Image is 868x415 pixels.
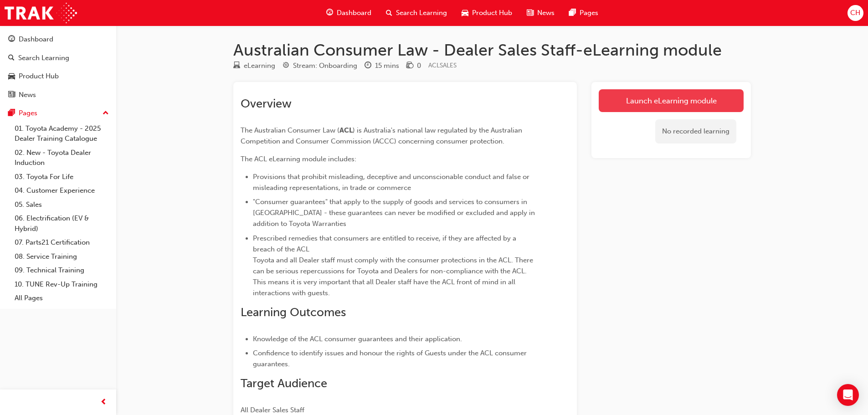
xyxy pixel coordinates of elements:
[11,184,113,198] a: 04. Customer Experience
[233,62,240,70] span: learningResourceType_ELEARNING-icon
[8,36,15,44] span: guage-icon
[282,60,357,72] div: Stream
[850,8,860,18] span: CH
[417,61,421,71] div: 0
[580,8,598,18] span: Pages
[244,61,275,71] div: eLearning
[599,89,744,112] a: Launch eLearning module
[4,50,113,67] a: Search Learning
[8,91,15,99] span: news-icon
[462,7,468,19] span: car-icon
[11,170,113,184] a: 03. Toyota For Life
[454,4,519,22] a: car-iconProduct Hub
[233,40,751,60] h1: Australian Consumer Law - Dealer Sales Staff-eLearning module
[241,376,327,390] span: Target Audience
[19,90,36,100] div: News
[11,211,113,236] a: 06. Electrification (EV & Hybrid)
[837,384,859,406] div: Open Intercom Messenger
[519,4,562,22] a: news-iconNews
[4,29,113,105] button: DashboardSearch LearningProduct HubNews
[365,62,371,70] span: clock-icon
[4,31,113,48] a: Dashboard
[241,126,339,134] span: The Australian Consumer Law (
[537,8,555,18] span: News
[562,4,606,22] a: pages-iconPages
[5,3,77,23] img: Trak
[11,198,113,212] a: 05. Sales
[253,335,462,343] span: Knowledge of the ACL consumer guarantees and their application.
[241,97,292,111] span: Overview
[472,8,512,18] span: Product Hub
[103,108,109,119] span: up-icon
[253,198,537,228] span: "Consumer guarantees" that apply to the supply of goods and services to consumers in [GEOGRAPHIC_...
[100,397,107,408] span: prev-icon
[19,34,53,45] div: Dashboard
[11,263,113,277] a: 09. Technical Training
[11,146,113,170] a: 02. New - Toyota Dealer Induction
[253,234,535,297] span: Prescribed remedies that consumers are entitled to receive, if they are affected by a breach of t...
[11,236,113,250] a: 07. Parts21 Certification
[375,61,399,71] div: 15 mins
[396,8,447,18] span: Search Learning
[4,105,113,122] button: Pages
[11,250,113,264] a: 08. Service Training
[253,173,531,192] span: Provisions that prohibit misleading, deceptive and unconscionable conduct and false or misleading...
[11,277,113,292] a: 10. TUNE Rev-Up Training
[319,4,379,22] a: guage-iconDashboard
[847,5,863,21] button: CH
[8,109,15,118] span: pages-icon
[253,349,529,368] span: Confidence to identify issues and honour the rights of Guests under the ACL consumer guarantees.
[406,62,413,70] span: money-icon
[4,68,113,85] a: Product Hub
[406,60,421,72] div: Price
[293,61,357,71] div: Stream: Onboarding
[337,8,371,18] span: Dashboard
[233,60,275,72] div: Type
[241,126,524,145] span: ) is Australia's national law regulated by the Australian Competition and Consumer Commission (AC...
[11,122,113,146] a: 01. Toyota Academy - 2025 Dealer Training Catalogue
[428,61,457,69] span: Learning resource code
[339,126,353,134] span: ACL
[11,291,113,305] a: All Pages
[8,72,15,81] span: car-icon
[19,108,37,118] div: Pages
[655,119,736,143] div: No recorded learning
[18,53,69,63] div: Search Learning
[569,7,576,19] span: pages-icon
[241,305,346,319] span: Learning Outcomes
[282,62,289,70] span: target-icon
[4,87,113,103] a: News
[241,155,356,163] span: The ACL eLearning module includes:
[326,7,333,19] span: guage-icon
[8,54,15,62] span: search-icon
[379,4,454,22] a: search-iconSearch Learning
[365,60,399,72] div: Duration
[241,406,304,414] span: All Dealer Sales Staff
[386,7,392,19] span: search-icon
[527,7,534,19] span: news-icon
[19,71,59,82] div: Product Hub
